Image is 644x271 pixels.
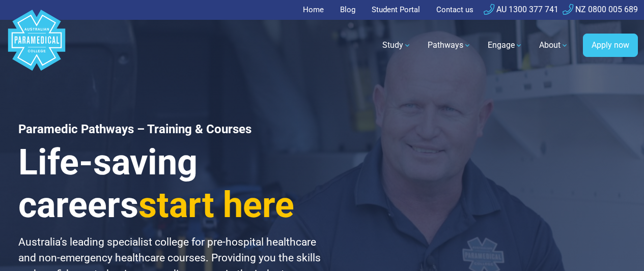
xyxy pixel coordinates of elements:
[563,5,638,14] a: NZ 0800 005 689
[484,5,558,14] a: AU 1300 377 741
[138,184,294,226] span: start here
[482,31,529,59] a: Engage
[6,20,67,71] a: Australian Paramedical College
[533,31,575,59] a: About
[583,34,638,57] a: Apply now
[18,141,334,226] h3: Life-saving careers
[422,31,478,59] a: Pathways
[376,31,417,59] a: Study
[18,122,334,137] h1: Paramedic Pathways – Training & Courses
